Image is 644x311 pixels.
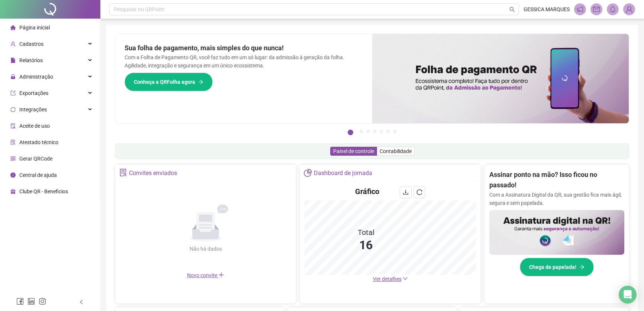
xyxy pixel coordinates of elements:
[19,57,43,63] span: Relatórios
[372,34,629,123] img: banner%2F8d14a306-6205-4263-8e5b-06e9a85ad873.png
[39,298,46,305] span: instagram
[19,139,58,145] span: Atestado técnico
[19,74,53,80] span: Administração
[333,148,374,154] span: Painel de controle
[593,6,600,13] span: mail
[16,298,24,305] span: facebook
[10,58,16,63] span: file
[509,7,515,12] span: search
[403,276,408,281] span: down
[134,78,195,86] span: Conheça a QRFolha agora
[10,25,16,30] span: home
[129,167,177,180] div: Convites enviados
[355,186,379,197] h4: Gráfico
[489,169,624,191] h2: Assinar ponto na mão? Isso ficou no passado!
[416,189,422,195] span: reload
[198,79,203,85] span: arrow-right
[10,74,16,79] span: lock
[360,130,363,133] button: 2
[19,156,52,162] span: Gerar QRCode
[125,53,363,70] p: Com a Folha de Pagamento QR, você faz tudo em um só lugar: da admissão à geração da folha. Agilid...
[304,169,312,177] span: pie-chart
[366,130,370,133] button: 3
[380,130,383,133] button: 5
[609,6,616,13] span: bell
[19,188,68,194] span: Clube QR - Beneficios
[19,25,50,31] span: Página inicial
[10,91,16,96] span: export
[579,264,585,270] span: arrow-right
[520,258,594,276] button: Chega de papelada!
[403,189,409,195] span: download
[10,107,16,112] span: sync
[10,156,16,161] span: qrcode
[125,43,363,53] h2: Sua folha de pagamento, mais simples do que nunca!
[619,286,637,304] div: Open Intercom Messenger
[577,6,583,13] span: notification
[10,41,16,47] span: user-add
[171,245,240,253] div: Não há dados
[125,73,213,91] button: Conheça a QRFolha agora
[489,191,624,207] p: Com a Assinatura Digital da QR, sua gestão fica mais ágil, segura e sem papelada.
[28,298,35,305] span: linkedin
[489,210,624,255] img: banner%2F02c71560-61a6-44d4-94b9-c8ab97240462.png
[348,130,353,135] button: 1
[79,299,84,305] span: left
[218,272,224,278] span: plus
[314,167,372,180] div: Dashboard de jornada
[386,130,390,133] button: 6
[373,276,408,282] a: Ver detalhes down
[10,189,16,194] span: gift
[10,140,16,145] span: solution
[10,123,16,128] span: audit
[373,130,377,133] button: 4
[393,130,397,133] button: 7
[119,169,127,177] span: solution
[19,107,47,112] span: Integrações
[19,172,57,178] span: Central de ajuda
[19,123,50,129] span: Aceite de uso
[373,276,402,282] span: Ver detalhes
[187,272,224,278] span: Novo convite
[19,41,44,47] span: Cadastros
[380,148,412,154] span: Contabilidade
[10,172,16,178] span: info-circle
[524,5,570,13] span: GESSICA MARQUES
[19,90,48,96] span: Exportações
[624,4,635,15] img: 84574
[529,263,576,271] span: Chega de papelada!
